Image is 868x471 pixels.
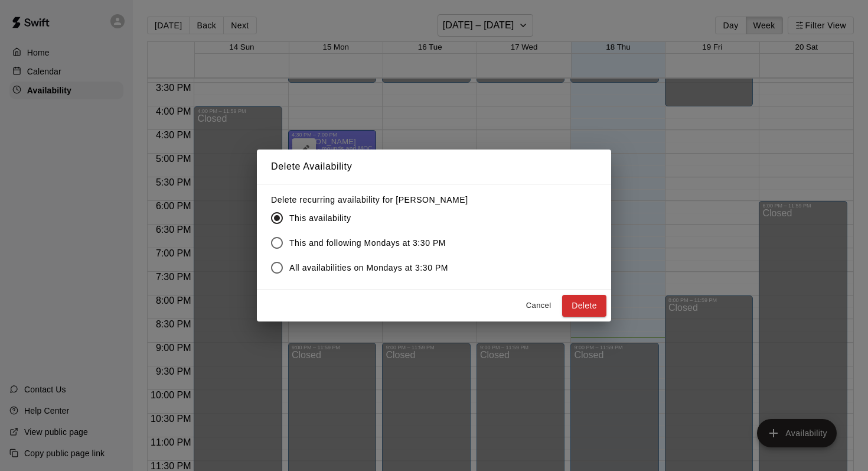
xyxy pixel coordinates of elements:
span: This availability [289,212,351,225]
button: Delete [562,295,606,317]
label: Delete recurring availability for [PERSON_NAME] [271,194,468,206]
span: This and following Mondays at 3:30 PM [289,237,446,249]
h2: Delete Availability [257,150,611,184]
button: Cancel [520,297,557,315]
span: All availabilities on Mondays at 3:30 PM [289,262,448,274]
